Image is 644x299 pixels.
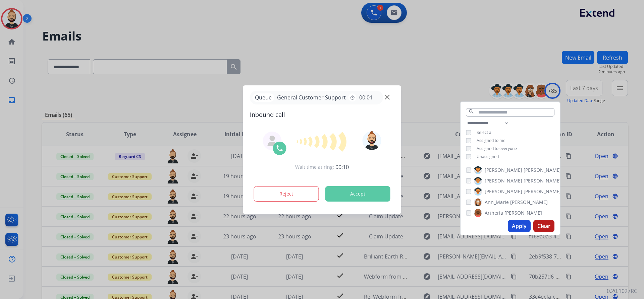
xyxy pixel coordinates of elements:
span: [PERSON_NAME] [510,199,548,206]
p: 0.20.1027RC [607,287,637,295]
mat-icon: timer [350,95,355,100]
span: [PERSON_NAME] [504,210,542,216]
span: [PERSON_NAME] [485,177,522,184]
span: Ann_Marie [485,199,509,206]
button: Reject [254,186,319,202]
span: Unassigned [477,154,499,159]
p: Queue [253,93,274,102]
mat-icon: search [468,108,474,115]
span: [PERSON_NAME] [524,177,561,184]
span: General Customer Support [274,93,348,101]
span: 00:01 [359,93,373,101]
button: Accept [325,186,390,202]
span: [PERSON_NAME] [524,167,561,173]
span: Assigned to me [477,138,505,143]
span: [PERSON_NAME] [485,188,522,195]
img: avatar [362,131,381,150]
span: 00:10 [335,163,349,171]
span: Assigned to everyone [477,146,517,151]
span: Wait time at ring: [295,164,334,170]
span: Inbound call [250,110,394,119]
button: Clear [533,220,554,232]
span: Artheria [485,210,503,216]
img: call-icon [276,144,284,152]
img: agent-avatar [267,136,278,146]
img: close-button [385,94,390,99]
span: [PERSON_NAME] [485,167,522,173]
button: Apply [508,220,531,232]
span: Select all [477,130,493,135]
span: [PERSON_NAME] [524,188,561,195]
